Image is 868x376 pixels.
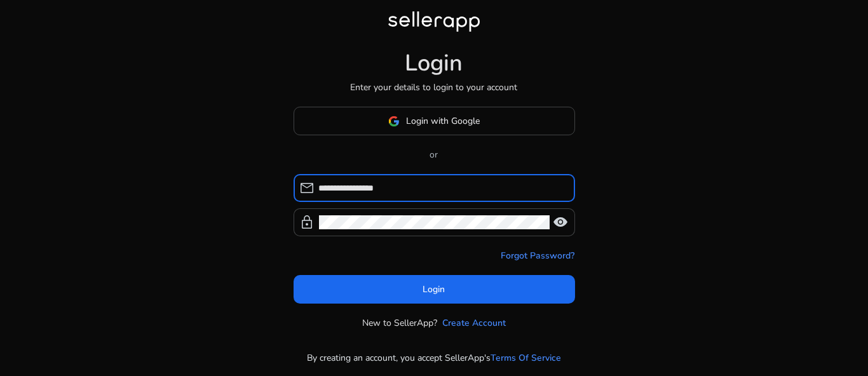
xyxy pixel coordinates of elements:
[300,215,315,230] span: lock
[501,249,575,262] a: Forgot Password?
[362,316,437,330] p: New to SellerApp?
[300,180,315,196] span: mail
[294,148,575,161] p: or
[553,215,569,230] span: visibility
[491,351,561,365] a: Terms Of Service
[406,114,480,128] span: Login with Google
[294,107,575,135] button: Login with Google
[351,81,518,94] p: Enter your details to login to your account
[388,116,400,127] img: google-logo.svg
[405,50,463,77] h1: Login
[423,283,445,296] span: Login
[442,316,506,330] a: Create Account
[294,275,575,304] button: Login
